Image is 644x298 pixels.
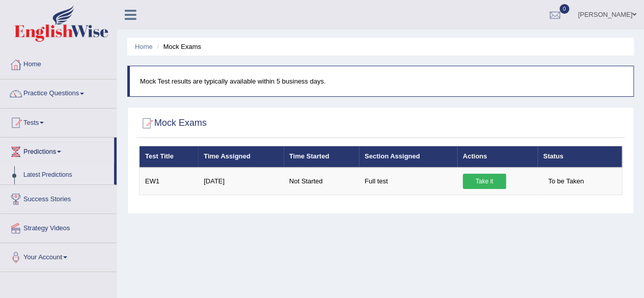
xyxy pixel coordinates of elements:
[1,243,117,268] a: Your Account
[284,168,359,195] td: Not Started
[1,214,117,239] a: Strategy Videos
[1,50,117,76] a: Home
[139,116,207,131] h2: Mock Exams
[198,146,284,168] th: Time Assigned
[463,174,506,189] a: Take it
[1,79,117,105] a: Practice Questions
[359,146,457,168] th: Section Assigned
[1,109,117,134] a: Tests
[538,146,622,168] th: Status
[284,146,359,168] th: Time Started
[359,168,457,195] td: Full test
[457,146,538,168] th: Actions
[135,43,153,50] a: Home
[154,42,201,51] li: Mock Exams
[139,168,199,195] td: EW1
[543,174,589,189] span: To be Taken
[19,166,114,184] a: Latest Predictions
[1,185,117,210] a: Success Stories
[140,76,623,86] p: Mock Test results are typically available within 5 business days.
[139,146,199,168] th: Test Title
[559,4,570,14] span: 0
[1,138,114,163] a: Predictions
[198,168,284,195] td: [DATE]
